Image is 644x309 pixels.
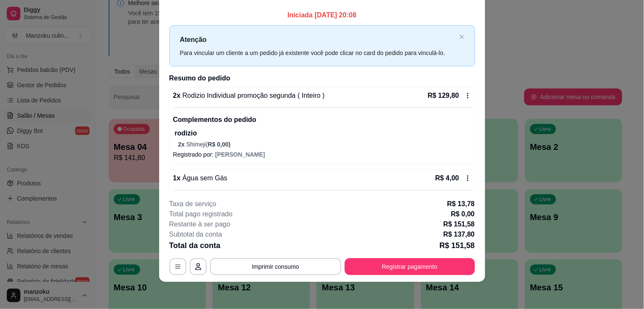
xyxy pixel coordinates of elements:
span: 2 x [178,141,186,148]
div: Para vincular um cliente a um pedido já existente você pode clicar no card do pedido para vinculá... [180,48,456,58]
span: Água sem Gás [180,174,227,182]
span: R$ 0,00 ) [208,141,231,148]
span: Rodizio Individual promoção segunda ( Inteiro ) [180,92,325,99]
p: R$ 129,80 [428,91,459,101]
p: Complementos do pedido [173,115,471,125]
p: rodizio [175,128,471,138]
span: [PERSON_NAME] [215,151,265,158]
h2: Resumo do pedido [169,73,475,83]
button: Imprimir consumo [210,258,341,275]
p: 2 x [173,91,325,101]
p: R$ 13,78 [447,199,475,209]
p: R$ 151,58 [439,240,475,251]
p: Subtotal da conta [169,229,222,240]
p: Registrado por: [173,150,471,159]
p: R$ 151,58 [444,219,475,229]
p: R$ 0,00 [451,209,475,219]
p: Total da conta [169,240,221,251]
p: 1 x [173,173,228,183]
p: R$ 137,80 [444,229,475,240]
p: Atenção [180,34,456,45]
p: Iniciada [DATE] 20:08 [169,10,475,20]
p: Total pago registrado [169,209,233,219]
p: Restante à ser pago [169,219,231,229]
p: Shimeji ( [178,140,471,149]
button: Registrar pagamento [345,258,475,275]
p: R$ 4,00 [435,173,459,183]
p: Taxa de serviço [169,199,217,209]
button: close [459,34,464,40]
